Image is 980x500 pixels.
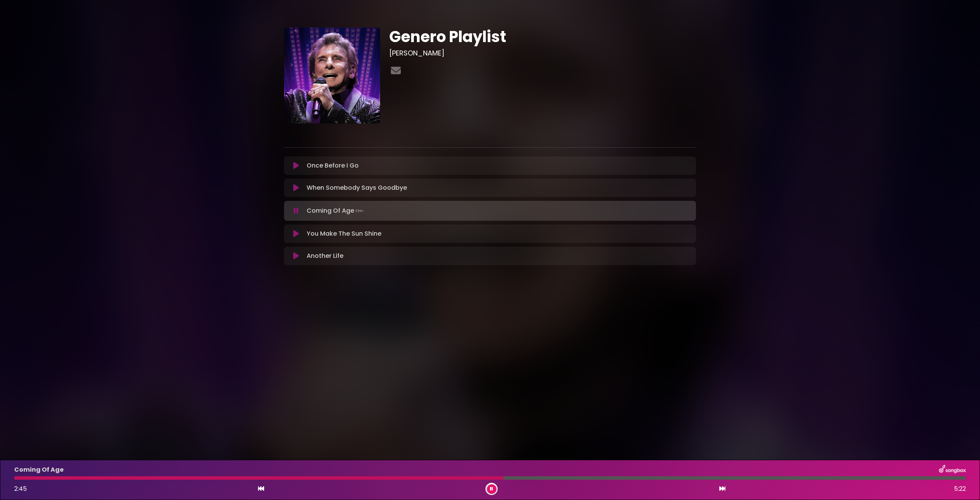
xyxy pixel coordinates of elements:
[307,205,365,216] p: Coming Of Age
[307,183,407,192] p: When Somebody Says Goodbye
[284,28,380,124] img: 6qwFYesTPurQnItdpMxg
[307,229,381,238] p: You Make The Sun Shine
[389,28,696,46] h1: Genero Playlist
[307,161,359,170] p: Once Before I Go
[389,49,696,57] h3: [PERSON_NAME]
[307,251,343,261] p: Another Life
[354,205,365,216] img: waveform4.gif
